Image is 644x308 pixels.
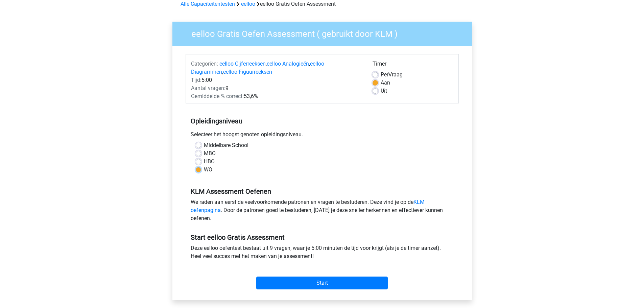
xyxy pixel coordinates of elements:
[256,277,388,289] input: Start
[204,141,248,149] label: Middelbare School
[186,76,367,84] div: 5:00
[191,93,244,99] span: Gemiddelde % correct:
[381,87,387,95] label: Uit
[191,114,454,128] h5: Opleidingsniveau
[181,1,235,7] a: Alle Capaciteitentesten
[191,187,454,195] h5: KLM Assessment Oefenen
[373,60,453,71] div: Timer
[241,1,255,7] a: eelloo
[219,61,266,67] a: eelloo Cijferreeksen
[183,26,467,39] h3: eelloo Gratis Oefen Assessment ( gebruikt door KLM )
[186,84,367,92] div: 9
[267,61,309,67] a: eelloo Analogieën
[191,61,218,67] span: Categoriën:
[186,198,459,225] div: We raden aan eerst de veelvoorkomende patronen en vragen te bestuderen. Deze vind je op de . Door...
[186,92,367,100] div: 53,6%
[191,85,225,91] span: Aantal vragen:
[204,158,215,166] label: HBO
[186,60,367,76] div: , , ,
[381,79,390,87] label: Aan
[186,244,459,263] div: Deze eelloo oefentest bestaat uit 9 vragen, waar je 5:00 minuten de tijd voor krijgt (als je de t...
[381,71,388,78] span: Per
[191,77,201,83] span: Tijd:
[191,233,454,241] h5: Start eelloo Gratis Assessment
[223,69,272,75] a: eelloo Figuurreeksen
[186,131,459,141] div: Selecteer het hoogst genoten opleidingsniveau.
[204,166,212,174] label: WO
[381,71,403,79] label: Vraag
[204,149,216,158] label: MBO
